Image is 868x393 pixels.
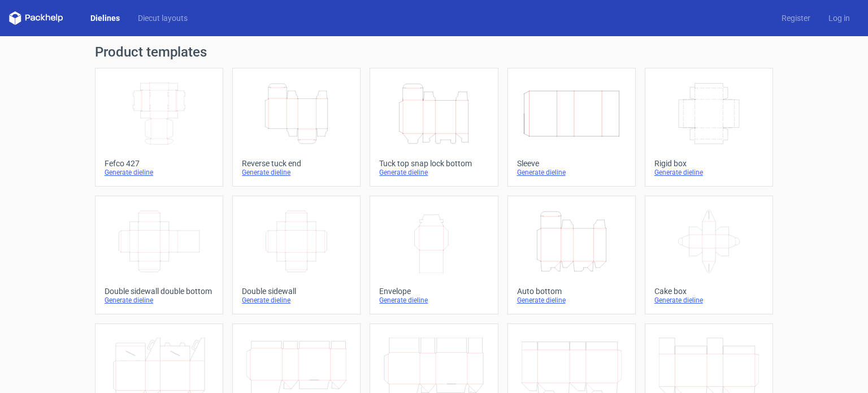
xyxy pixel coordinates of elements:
[645,68,773,187] a: Rigid boxGenerate dieline
[517,296,626,305] div: Generate dieline
[517,168,626,177] div: Generate dieline
[81,12,129,24] a: Dielines
[654,168,763,177] div: Generate dieline
[242,159,351,168] div: Reverse tuck end
[370,196,498,314] a: EnvelopeGenerate dieline
[95,68,223,187] a: Fefco 427Generate dieline
[105,287,214,296] div: Double sidewall double bottom
[242,287,351,296] div: Double sidewall
[95,196,223,314] a: Double sidewall double bottomGenerate dieline
[379,296,488,305] div: Generate dieline
[379,168,488,177] div: Generate dieline
[242,168,351,177] div: Generate dieline
[654,296,763,305] div: Generate dieline
[242,296,351,305] div: Generate dieline
[654,287,763,296] div: Cake box
[379,287,488,296] div: Envelope
[772,12,819,24] a: Register
[232,196,361,314] a: Double sidewallGenerate dieline
[507,196,636,314] a: Auto bottomGenerate dieline
[105,168,214,177] div: Generate dieline
[654,159,763,168] div: Rigid box
[129,12,197,24] a: Diecut layouts
[105,296,214,305] div: Generate dieline
[232,68,361,187] a: Reverse tuck endGenerate dieline
[105,159,214,168] div: Fefco 427
[645,196,773,314] a: Cake boxGenerate dieline
[95,45,773,59] h1: Product templates
[517,159,626,168] div: Sleeve
[517,287,626,296] div: Auto bottom
[507,68,636,187] a: SleeveGenerate dieline
[819,12,859,24] a: Log in
[370,68,498,187] a: Tuck top snap lock bottomGenerate dieline
[379,159,488,168] div: Tuck top snap lock bottom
